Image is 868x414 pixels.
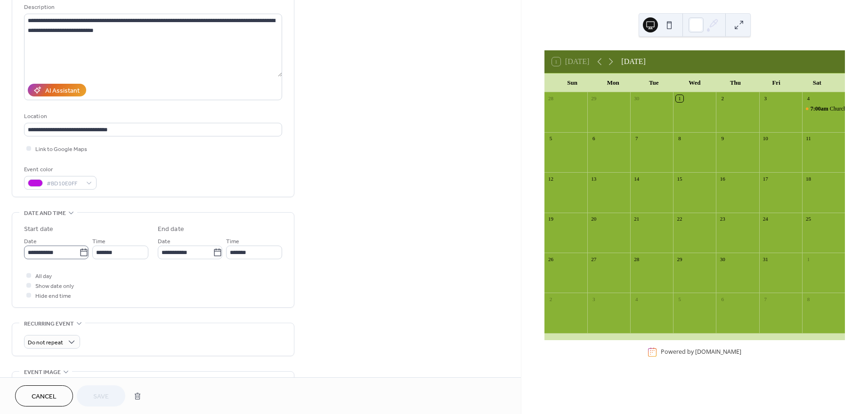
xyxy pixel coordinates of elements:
[719,215,726,223] div: 23
[805,295,812,303] div: 8
[633,175,640,182] div: 14
[674,73,715,92] div: Wed
[719,255,726,263] div: 30
[719,295,726,303] div: 6
[226,237,239,247] span: Time
[621,56,646,67] div: [DATE]
[590,95,597,102] div: 29
[24,2,280,12] div: Description
[35,271,52,281] span: All day
[158,224,184,234] div: End date
[28,337,63,348] span: Do not repeat
[762,295,769,303] div: 7
[676,175,683,182] div: 15
[552,73,593,92] div: Sun
[633,73,674,92] div: Tue
[590,295,597,303] div: 3
[762,135,769,142] div: 10
[28,84,86,96] button: AI Assistant
[633,255,640,263] div: 28
[35,291,71,301] span: Hide end time
[15,385,73,406] button: Cancel
[796,73,837,92] div: Sat
[24,367,61,377] span: Event image
[158,237,170,247] span: Date
[590,175,597,182] div: 13
[676,95,683,102] div: 1
[676,135,683,142] div: 8
[805,255,812,263] div: 1
[35,281,74,291] span: Show date only
[47,179,81,189] span: #BD10E0FF
[633,295,640,303] div: 4
[592,73,633,92] div: Mon
[805,215,812,223] div: 25
[24,224,53,234] div: Start date
[805,135,812,142] div: 11
[32,392,57,402] span: Cancel
[719,175,726,182] div: 16
[811,105,830,113] span: 7:00am
[805,175,812,182] div: 18
[590,255,597,263] div: 27
[633,135,640,142] div: 7
[547,255,554,263] div: 26
[762,95,769,102] div: 3
[547,295,554,303] div: 2
[802,105,845,113] div: Church Yard Sale
[45,86,80,96] div: AI Assistant
[719,135,726,142] div: 9
[762,255,769,263] div: 31
[547,175,554,182] div: 12
[676,295,683,303] div: 5
[24,208,66,218] span: Date and time
[805,95,812,102] div: 4
[24,111,280,121] div: Location
[24,319,74,329] span: Recurring event
[24,237,37,247] span: Date
[547,215,554,223] div: 19
[756,73,797,92] div: Fri
[24,165,95,175] div: Event color
[695,348,741,356] a: [DOMAIN_NAME]
[547,95,554,102] div: 28
[633,215,640,223] div: 21
[633,95,640,102] div: 30
[547,135,554,142] div: 5
[92,237,105,247] span: Time
[35,144,87,154] span: Link to Google Maps
[715,73,756,92] div: Thu
[661,348,741,356] div: Powered by
[762,175,769,182] div: 17
[762,215,769,223] div: 24
[590,215,597,223] div: 20
[590,135,597,142] div: 6
[676,255,683,263] div: 29
[676,215,683,223] div: 22
[719,95,726,102] div: 2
